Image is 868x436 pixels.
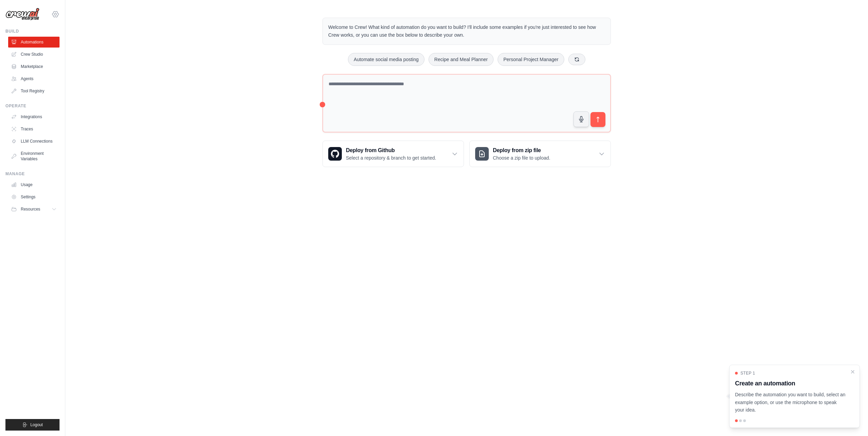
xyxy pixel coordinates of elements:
p: Describe the automation you want to build, select an example option, or use the microphone to spe... [735,391,846,414]
h3: Create an automation [735,379,846,388]
div: Build [5,29,60,34]
p: Choose a zip file to upload. [493,155,550,161]
a: Environment Variables [8,148,60,164]
button: Automate social media posting [348,53,424,66]
button: Recipe and Meal Planner [429,53,494,66]
button: Resources [8,204,60,215]
a: Usage [8,179,60,190]
p: Select a repository & branch to get started. [346,155,436,161]
div: Operate [5,103,60,109]
p: Welcome to Crew! What kind of automation do you want to build? I'll include some examples if you'... [328,23,605,39]
span: Logout [30,422,43,428]
a: Settings [8,192,60,202]
h3: Deploy from zip file [493,146,550,155]
h3: Deploy from Github [346,146,436,155]
span: Step 1 [740,370,755,376]
button: Close walkthrough [850,369,855,375]
div: Manage [5,171,60,177]
a: Crew Studio [8,49,60,60]
a: Integrations [8,111,60,122]
button: Logout [5,419,60,431]
iframe: Chat Widget [834,403,868,436]
a: Traces [8,124,60,134]
img: Logo [5,8,39,21]
a: LLM Connections [8,136,60,147]
span: Resources [21,206,40,212]
a: Tool Registry [8,86,60,96]
a: Automations [8,37,60,48]
a: Marketplace [8,61,60,72]
button: Personal Project Manager [498,53,564,66]
a: Agents [8,73,60,84]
